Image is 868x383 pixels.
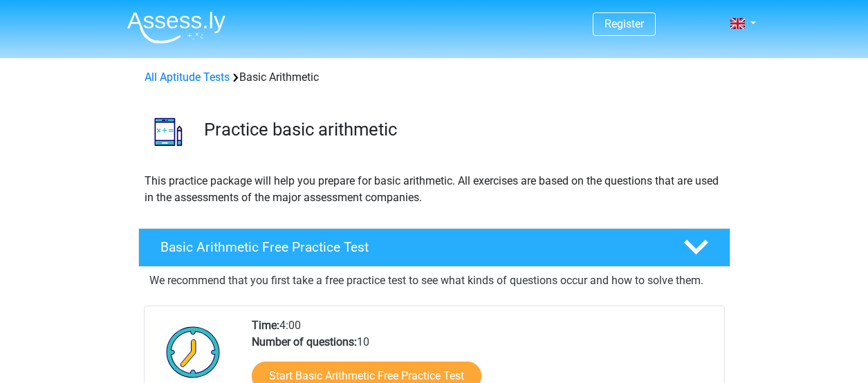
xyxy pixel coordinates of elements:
h4: Basic Arithmetic Free Practice Test [160,239,661,255]
div: Basic Arithmetic [139,69,730,86]
b: Number of questions: [252,335,357,348]
img: basic arithmetic [139,102,198,161]
b: Time: [252,319,279,332]
h3: Practice basic arithmetic [204,119,719,140]
a: Basic Arithmetic Free Practice Test [133,228,736,267]
img: Assessly [127,11,225,44]
p: We recommend that you first take a free practice test to see what kinds of questions occur and ho... [149,272,719,289]
a: Register [604,17,644,30]
a: All Aptitude Tests [145,71,230,84]
p: This practice package will help you prepare for basic arithmetic. All exercises are based on the ... [145,173,724,206]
